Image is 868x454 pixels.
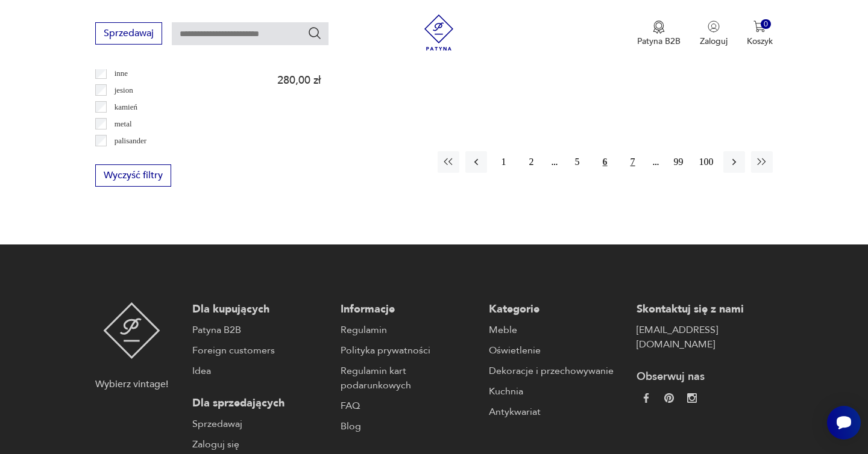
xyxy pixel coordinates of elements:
a: Patyna B2B [192,323,329,337]
p: inne [115,67,128,80]
p: Patyna B2B [637,36,681,47]
div: 0 [761,19,771,30]
p: Koszyk [747,36,773,47]
img: 37d27d81a828e637adc9f9cb2e3d3a8a.webp [664,393,674,403]
a: Ikona medaluPatyna B2B [637,20,681,47]
img: da9060093f698e4c3cedc1453eec5031.webp [641,393,651,403]
button: Patyna B2B [637,20,681,47]
p: Informacje [341,302,477,317]
p: sklejka [115,151,137,164]
p: Wybierz vintage! [95,377,168,391]
p: kamień [115,101,137,114]
button: 1 [493,151,515,173]
p: Dla kupujących [192,302,329,317]
a: Meble [489,323,625,337]
a: FAQ [341,399,477,413]
a: Antykwariat [489,405,625,419]
p: Obserwuj nas [637,370,773,384]
p: palisander [115,134,146,148]
button: 5 [567,151,588,173]
button: 2 [521,151,542,173]
a: Oświetlenie [489,343,625,358]
img: Ikonka użytkownika [708,20,720,33]
a: Kuchnia [489,384,625,399]
p: metal [115,117,132,131]
iframe: Smartsupp widget button [827,406,861,440]
a: Foreign customers [192,343,329,358]
button: 99 [668,151,690,173]
p: Zaloguj [700,36,728,47]
a: Polityka prywatności [341,343,477,358]
img: Patyna - sklep z meblami i dekoracjami vintage [421,14,457,51]
a: Sprzedawaj [192,417,329,431]
img: Patyna - sklep z meblami i dekoracjami vintage [103,302,160,359]
p: 280,00 zł [277,75,425,86]
a: Blog [341,419,477,434]
img: Ikona koszyka [753,20,766,33]
button: 100 [696,151,717,173]
a: Regulamin [341,323,477,337]
p: Dla sprzedających [192,396,329,411]
a: Dekoracje i przechowywanie [489,364,625,378]
img: Ikona medalu [653,20,665,34]
a: [EMAIL_ADDRESS][DOMAIN_NAME] [637,323,773,352]
button: Szukaj [307,26,322,40]
button: Sprzedawaj [95,22,162,45]
p: Kategorie [489,302,625,317]
a: Regulamin kart podarunkowych [341,364,477,393]
button: Wyczyść filtry [95,164,171,187]
button: 7 [622,151,644,173]
button: 0Koszyk [747,20,773,47]
a: Zaloguj się [192,437,329,452]
a: Idea [192,364,329,378]
p: Skontaktuj się z nami [637,302,773,317]
a: Sprzedawaj [95,30,162,39]
button: 6 [594,151,616,173]
button: Zaloguj [700,20,728,47]
p: jesion [115,84,133,97]
img: c2fd9cf7f39615d9d6839a72ae8e59e5.webp [687,393,697,403]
